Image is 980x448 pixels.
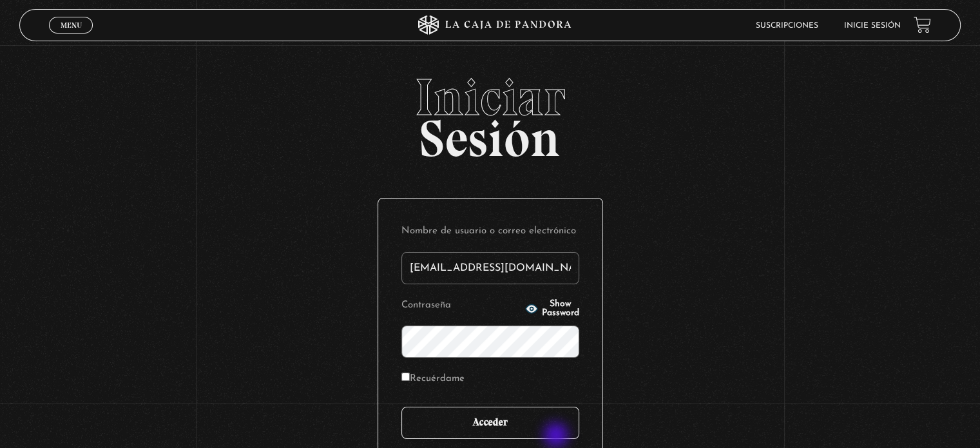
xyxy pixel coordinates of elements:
a: Inicie sesión [844,22,901,30]
span: Cerrar [56,32,86,41]
h2: Sesión [19,72,960,154]
label: Recuérdame [401,369,465,389]
input: Acceder [401,407,579,439]
span: Menu [61,21,82,29]
span: Show Password [542,300,579,318]
input: Recuérdame [401,373,410,381]
a: Suscripciones [756,22,818,30]
span: Iniciar [19,72,960,123]
a: View your shopping cart [914,16,931,34]
label: Nombre de usuario o correo electrónico [401,222,579,242]
label: Contraseña [401,296,521,316]
button: Show Password [525,300,579,318]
